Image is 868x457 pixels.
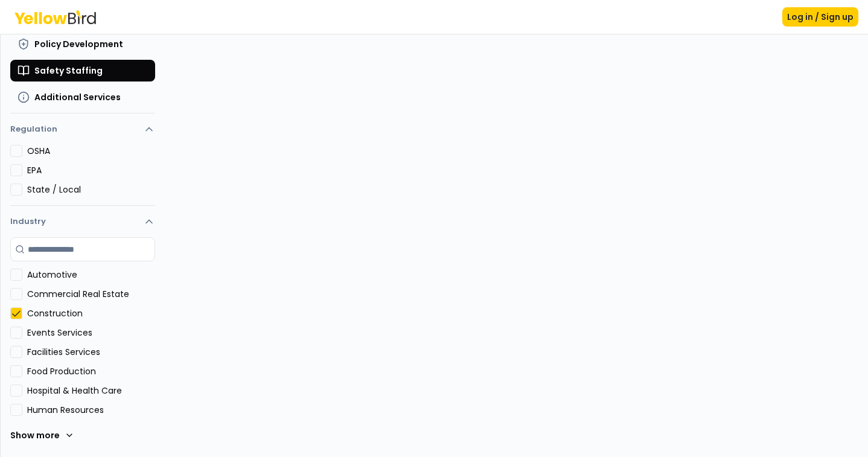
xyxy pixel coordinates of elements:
[10,86,155,108] button: Additional Services
[27,327,155,339] label: Events Services
[10,33,155,55] button: Policy Development
[10,423,74,447] button: Show more
[27,269,155,281] label: Automotive
[27,164,155,176] label: EPA
[10,60,155,81] button: Safety Staffing
[782,7,858,27] button: Log in / Sign up
[27,288,155,300] label: Commercial Real Estate
[34,38,123,50] span: Policy Development
[27,145,155,157] label: OSHA
[27,365,155,377] label: Food Production
[10,206,155,237] button: Industry
[27,307,155,319] label: Construction
[10,237,155,457] div: Industry
[10,145,155,205] div: Regulation
[34,65,103,77] span: Safety Staffing
[34,91,121,103] span: Additional Services
[27,346,155,358] label: Facilities Services
[27,385,155,397] label: Hospital & Health Care
[27,404,155,416] label: Human Resources
[27,184,155,196] label: State / Local
[10,118,155,145] button: Regulation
